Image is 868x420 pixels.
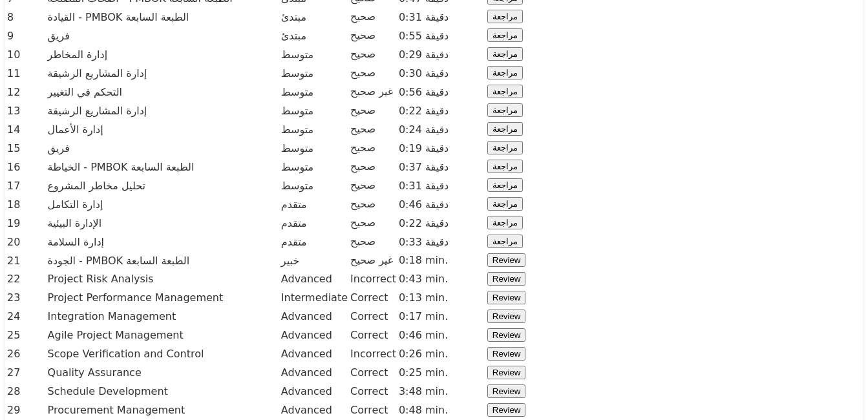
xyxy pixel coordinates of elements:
[6,403,46,417] td: 29
[281,290,348,305] td: Intermediate
[492,49,518,59] font: مراجعة
[399,11,449,23] font: 0:31 دقيقة
[350,329,388,341] span: Correct
[281,48,313,61] font: متوسط
[399,123,449,136] font: 0:24 دقيقة
[7,142,20,154] font: 15
[487,103,523,117] button: مراجعة
[47,365,279,380] td: Quality Assurance
[487,10,523,23] button: مراجعة
[6,346,46,361] td: 26
[350,310,388,322] span: Correct
[281,236,307,248] font: متقدم
[487,328,526,342] button: Review
[492,30,518,40] font: مراجعة
[487,291,526,304] button: Review
[47,290,279,305] td: Project Performance Management
[487,347,526,361] button: Review
[487,85,523,98] button: مراجعة
[399,105,449,117] font: 0:22 دقيقة
[399,48,449,61] font: 0:29 دقيقة
[398,271,485,286] td: 0:43 min.
[487,47,523,61] button: مراجعة
[350,198,376,210] font: صحيح
[487,197,523,211] button: مراجعة
[7,30,14,42] font: 9
[47,346,279,361] td: Scope Verification and Control
[398,290,485,305] td: 0:13 min.
[492,162,518,171] font: مراجعة
[487,160,523,173] button: مراجعة
[48,11,189,23] font: القيادة - PMBOK الطبعة السابعة
[350,179,376,191] font: صحيح
[281,67,313,79] font: متوسط
[350,235,376,247] font: صحيح
[7,180,20,192] font: 17
[398,365,485,380] td: 0:25 min.
[492,124,518,134] font: مراجعة
[487,141,523,154] button: مراجعة
[281,161,313,173] font: متوسط
[398,328,485,342] td: 0:46 min.
[7,86,20,98] font: 12
[48,123,103,136] font: إدارة الأعمال
[281,217,307,229] font: متقدم
[492,87,518,96] font: مراجعة
[399,161,449,173] font: 0:37 دقيقة
[492,180,518,190] font: مراجعة
[7,123,20,136] font: 14
[281,403,348,417] td: Advanced
[7,105,20,117] font: 13
[281,365,348,380] td: Advanced
[281,384,348,399] td: Advanced
[487,253,526,267] button: Review
[399,67,449,79] font: 0:30 دقيقة
[47,384,279,399] td: Schedule Development
[48,86,122,98] font: التحكم في التغيير
[281,11,306,23] font: مبتدئ
[492,12,518,21] font: مراجعة
[350,48,376,60] font: صحيح
[398,346,485,361] td: 0:26 min.
[281,346,348,361] td: Advanced
[492,218,518,227] font: مراجعة
[350,142,376,154] font: صحيح
[399,217,449,229] font: 0:22 دقيقة
[350,273,396,285] span: Incorrect
[350,385,388,397] span: Correct
[281,271,348,286] td: Advanced
[487,122,523,136] button: مراجعة
[7,236,20,248] font: 20
[399,142,449,154] font: 0:19 دقيقة
[281,198,307,211] font: متقدم
[350,85,393,98] font: غير صحيح
[7,255,20,267] font: 21
[281,105,313,117] font: متوسط
[492,199,518,209] font: مراجعة
[487,66,523,79] button: مراجعة
[48,30,70,42] font: فريق
[48,255,190,267] font: الجودة - PMBOK الطبعة السابعة
[7,48,20,61] font: 10
[6,290,46,305] td: 23
[281,255,299,267] font: خبير
[399,236,449,248] font: 0:33 دقيقة
[399,198,449,211] font: 0:46 دقيقة
[398,253,485,268] td: 0:18 min.
[47,309,279,324] td: Integration Management
[487,384,526,398] button: Review
[350,67,376,79] font: صحيح
[398,309,485,324] td: 0:17 min.
[350,366,388,379] span: Correct
[6,328,46,342] td: 25
[398,403,485,417] td: 0:48 min.
[350,104,376,116] font: صحيح
[350,10,376,23] font: صحيح
[492,236,518,246] font: مراجعة
[487,366,526,379] button: Review
[6,271,46,286] td: 22
[492,68,518,78] font: مراجعة
[281,142,313,154] font: متوسط
[487,178,523,192] button: مراجعة
[487,28,523,42] button: مراجعة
